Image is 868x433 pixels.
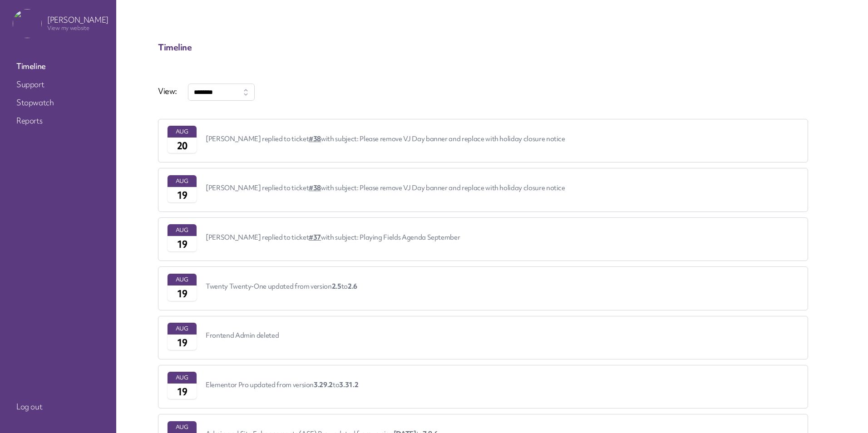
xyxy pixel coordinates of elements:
[348,282,357,291] b: 2.6
[168,274,197,285] div: Aug
[177,189,187,202] span: 19
[206,331,279,340] p: Frontend Admin deleted
[206,380,358,390] p: Elementor Pro updated from version to
[168,224,197,236] div: Aug
[13,76,104,93] a: Support
[13,58,104,74] a: Timeline
[339,380,358,389] b: 3.31.2
[13,94,104,111] a: Stopwatch
[177,385,187,399] span: 19
[206,233,460,242] p: [PERSON_NAME] replied to ticket with subject: Playing Fields Agenda September
[177,287,187,300] span: 19
[314,380,333,389] b: 3.29.2
[168,126,197,138] div: Aug
[47,15,108,25] p: [PERSON_NAME]
[13,113,104,129] a: Reports
[206,134,565,144] p: [PERSON_NAME] replied to ticket with subject: Please remove VJ Day banner and replace with holida...
[168,175,197,187] div: Aug
[158,42,826,53] p: Timeline
[309,233,321,242] a: #37
[309,134,321,143] a: #38
[177,139,187,153] span: 20
[332,282,341,291] b: 2.5
[168,323,197,335] div: Aug
[168,372,197,384] div: Aug
[206,183,565,193] p: [PERSON_NAME] replied to ticket with subject: Please remove VJ Day banner and replace with holida...
[47,24,89,32] a: View my website
[177,238,187,251] span: 19
[13,399,104,415] a: Log out
[309,183,321,192] a: #38
[206,282,357,291] p: Twenty Twenty-One updated from version to
[168,421,197,433] div: Aug
[158,86,177,96] span: View:
[177,336,187,349] span: 19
